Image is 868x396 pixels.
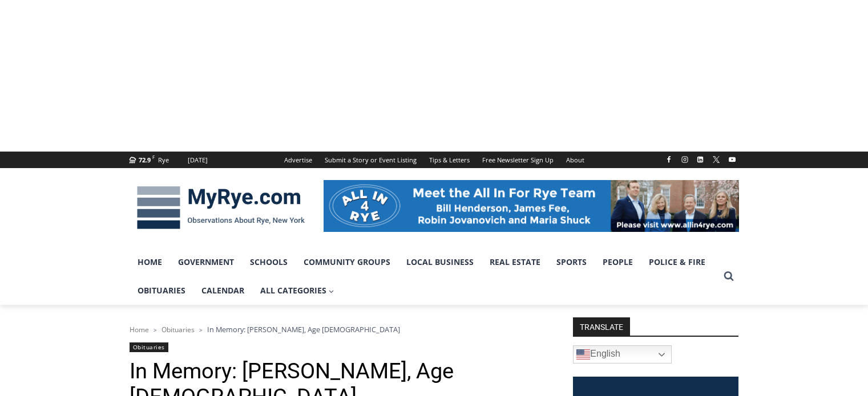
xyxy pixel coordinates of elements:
img: All in for Rye [324,180,739,231]
a: All Categories [252,276,342,305]
a: Sports [548,248,595,276]
a: Obituaries [130,276,193,305]
a: Advertise [278,152,318,168]
a: Instagram [678,153,692,166]
a: English [573,345,672,364]
a: Community Groups [296,248,398,276]
img: MyRye.com [130,178,312,238]
a: People [595,248,641,276]
span: All Categories [260,284,334,297]
button: View Search Form [718,266,739,287]
span: 72.9 [139,156,151,164]
a: Local Business [398,248,482,276]
a: Facebook [662,153,676,166]
nav: Secondary Navigation [278,152,591,168]
div: [DATE] [188,155,208,165]
a: Government [170,248,242,276]
span: In Memory: [PERSON_NAME], Age [DEMOGRAPHIC_DATA] [207,324,400,334]
strong: TRANSLATE [573,317,630,336]
a: YouTube [725,153,739,166]
a: Free Newsletter Sign Up [476,152,560,168]
a: X [709,153,723,166]
a: Linkedin [693,153,707,166]
nav: Primary Navigation [130,248,718,305]
a: Obituaries [130,342,168,352]
a: Police & Fire [641,248,713,276]
a: Schools [242,248,296,276]
span: > [199,326,203,334]
span: F [152,154,155,160]
div: Rye [158,155,169,165]
a: Calendar [193,276,252,305]
a: Real Estate [482,248,548,276]
a: Home [130,248,170,276]
a: Submit a Story or Event Listing [318,152,423,168]
a: Home [130,325,149,334]
a: Tips & Letters [423,152,476,168]
span: > [154,326,157,334]
a: About [560,152,591,168]
nav: Breadcrumbs [130,324,543,335]
a: Obituaries [162,325,195,334]
img: en [576,348,590,361]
